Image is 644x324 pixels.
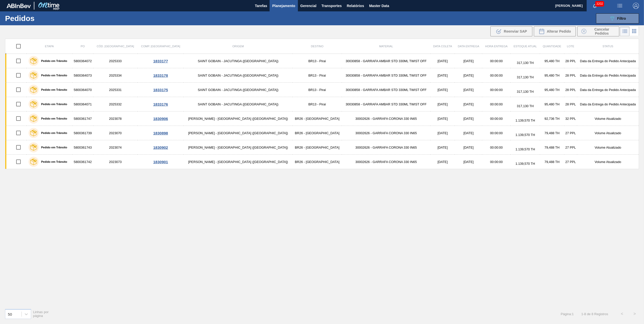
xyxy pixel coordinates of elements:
[564,83,577,97] td: 28 PPL
[184,140,292,155] td: [PERSON_NAME] - [GEOGRAPHIC_DATA] ([GEOGRAPHIC_DATA])
[455,126,482,140] td: [DATE]
[184,155,292,169] td: [PERSON_NAME] - [GEOGRAPHIC_DATA] ([GEOGRAPHIC_DATA])
[72,140,93,155] td: 5800361743
[39,59,67,62] label: Pedido em Trânsito
[564,54,577,68] td: 28 PPL
[564,68,577,83] td: 28 PPL
[433,45,452,48] span: Data coleta
[292,126,342,140] td: BR26 - [GEOGRAPHIC_DATA]
[72,126,93,140] td: 5800361739
[482,140,510,155] td: 00:00:00
[617,3,623,9] img: userActions
[540,97,564,111] td: 95,480 TH
[455,83,482,97] td: [DATE]
[540,155,564,169] td: 79,488 TH
[515,119,535,122] span: 1.139,570 TH
[5,83,639,97] a: Pedido em Trânsito58003640702025331SAINT GOBAIN - JACUTINGA ([GEOGRAPHIC_DATA])BR13 - Piraí300308...
[292,83,342,97] td: BR13 - Piraí
[482,54,510,68] td: 00:00:00
[342,83,430,97] td: 30030858 - GARRAFA AMBAR STD 330ML TWIST OFF
[577,83,639,97] td: Data da Entrega do Pedido Antecipada
[39,131,67,134] label: Pedido em Trânsito
[184,126,292,140] td: [PERSON_NAME] - [GEOGRAPHIC_DATA] ([GEOGRAPHIC_DATA])
[504,29,527,33] span: Reenviar SAP
[540,54,564,68] td: 95,480 TH
[540,126,564,140] td: 79,488 TH
[292,54,342,68] td: BR13 - Piraí
[596,13,639,24] button: Filtro
[617,16,626,20] span: Filtro
[81,45,85,48] span: PO
[5,126,639,140] a: Pedido em Trânsito58003617392023070[PERSON_NAME] - [GEOGRAPHIC_DATA] ([GEOGRAPHIC_DATA])BR26 - [G...
[595,1,604,7] span: 3202
[184,68,292,83] td: SAINT GOBAIN - JACUTINGA ([GEOGRAPHIC_DATA])
[39,146,67,149] label: Pedido em Trânsito
[455,155,482,169] td: [DATE]
[5,155,639,169] a: Pedido em Trânsito58003617422023073[PERSON_NAME] - [GEOGRAPHIC_DATA] ([GEOGRAPHIC_DATA])BR26 - [G...
[588,27,615,35] span: Cancelar Pedidos
[482,97,510,111] td: 00:00:00
[184,83,292,97] td: SAINT GOBAIN - JACUTINGA ([GEOGRAPHIC_DATA])
[517,90,534,94] span: 317,130 TH
[577,68,639,83] td: Data da Entrega do Pedido Antecipada
[482,68,510,83] td: 00:00:00
[342,140,430,155] td: 30002626 - GARRAFA CORONA 330 IN65
[603,45,613,48] span: Status
[342,97,430,111] td: 30030858 - GARRAFA AMBAR STD 330ML TWIST OFF
[138,59,183,63] div: 1833177
[517,75,534,79] span: 317,130 TH
[72,111,93,126] td: 5800361747
[93,54,137,68] td: 2025333
[93,140,137,155] td: 2023074
[490,26,532,36] div: Reenviar SAP
[430,68,455,83] td: [DATE]
[292,97,342,111] td: BR13 - Piraí
[93,68,137,83] td: 2025334
[628,308,641,320] button: >
[184,54,292,68] td: SAINT GOBAIN - JACUTINGA ([GEOGRAPHIC_DATA])
[5,68,639,83] a: Pedido em Trânsito58003640732025334SAINT GOBAIN - JACUTINGA ([GEOGRAPHIC_DATA])BR13 - Piraí300308...
[5,97,639,111] a: Pedido em Trânsito58003640712025332SAINT GOBAIN - JACUTINGA ([GEOGRAPHIC_DATA])BR13 - Piraí300308...
[577,26,619,36] button: Cancelar Pedidos
[430,140,455,155] td: [DATE]
[485,45,508,48] span: Hora Entrega
[33,310,49,318] span: Linhas por página
[72,155,93,169] td: 5800361742
[93,111,137,126] td: 2023078
[39,88,67,91] label: Pedido em Trânsito
[39,103,67,106] label: Pedido em Trânsito
[564,97,577,111] td: 28 PPL
[39,74,67,77] label: Pedido em Trânsito
[633,3,639,9] img: Logout
[311,45,323,48] span: Destino
[430,111,455,126] td: [DATE]
[93,83,137,97] td: 2025331
[547,29,571,33] span: Alterar Pedido
[141,45,180,48] span: Comp. [GEOGRAPHIC_DATA]
[430,97,455,111] td: [DATE]
[482,155,510,169] td: 00:00:00
[564,140,577,155] td: 27 PPL
[587,2,603,9] button: Notificações
[455,111,482,126] td: [DATE]
[577,26,619,36] div: Cancelar Pedidos em Massa
[482,111,510,126] td: 00:00:00
[616,308,628,320] button: <
[292,68,342,83] td: BR13 - Piraí
[620,27,630,36] div: Visão em Lista
[564,155,577,169] td: 27 PPL
[138,73,183,78] div: 1833178
[72,68,93,83] td: 5800364073
[564,111,577,126] td: 32 PPL
[39,117,67,120] label: Pedido em Trânsito
[138,117,183,121] div: 1830906
[515,147,535,151] span: 1.139,570 TH
[39,160,67,163] label: Pedido em Trânsito
[342,111,430,126] td: 30002626 - GARRAFA CORONA 330 IN65
[93,97,137,111] td: 2025332
[517,104,534,108] span: 317,130 TH
[93,155,137,169] td: 2023073
[347,3,364,9] span: Relatórios
[72,97,93,111] td: 5800364071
